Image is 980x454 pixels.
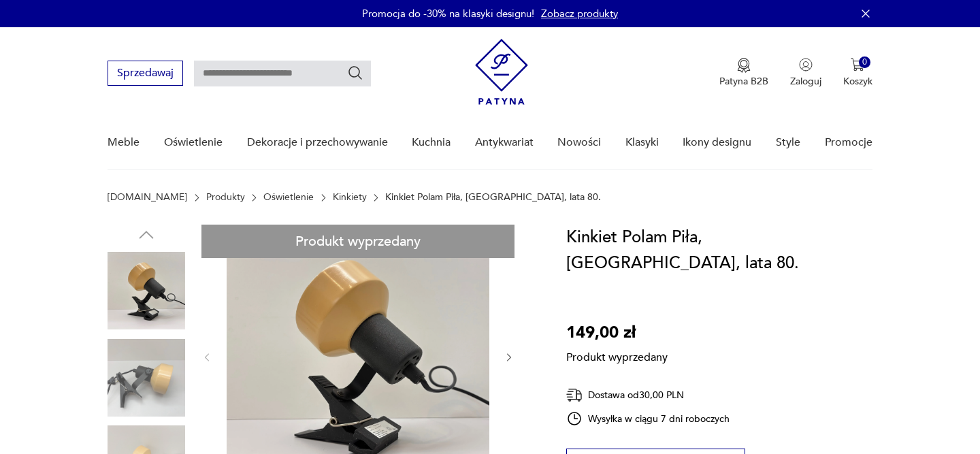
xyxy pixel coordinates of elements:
a: Oświetlenie [164,116,223,169]
p: 149,00 zł [566,320,668,346]
p: Koszyk [843,75,872,88]
a: Produkty [206,192,245,203]
a: Kuchnia [412,116,451,169]
img: Patyna - sklep z meblami i dekoracjami vintage [475,39,528,105]
button: 0Koszyk [843,58,872,88]
a: Zobacz produkty [541,7,618,20]
div: Wysyłka w ciągu 7 dni roboczych [566,410,730,427]
a: Ikona medaluPatyna B2B [719,58,768,88]
p: Patyna B2B [719,75,768,88]
div: 0 [859,56,870,68]
button: Sprzedawaj [108,61,183,86]
p: Zaloguj [790,75,821,88]
a: [DOMAIN_NAME] [108,192,187,203]
img: Ikona koszyka [851,58,864,71]
button: Szukaj [347,65,363,81]
p: Produkt wyprzedany [566,346,668,365]
a: Oświetlenie [263,192,314,203]
h1: Kinkiet Polam Piła, [GEOGRAPHIC_DATA], lata 80. [566,225,872,276]
button: Patyna B2B [719,58,768,88]
a: Sprzedawaj [108,69,183,79]
p: Kinkiet Polam Piła, [GEOGRAPHIC_DATA], lata 80. [385,192,601,203]
img: Ikona medalu [737,58,751,73]
div: Dostawa od 30,00 PLN [566,387,730,404]
a: Dekoracje i przechowywanie [247,116,388,169]
a: Antykwariat [475,116,534,169]
button: Zaloguj [790,58,821,88]
p: Promocja do -30% na klasyki designu! [362,7,534,20]
a: Nowości [557,116,601,169]
img: Ikonka użytkownika [799,58,813,71]
a: Meble [108,116,140,169]
img: Ikona dostawy [566,387,583,404]
a: Kinkiety [333,192,367,203]
a: Ikony designu [683,116,751,169]
a: Style [776,116,800,169]
a: Klasyki [625,116,659,169]
a: Promocje [825,116,872,169]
